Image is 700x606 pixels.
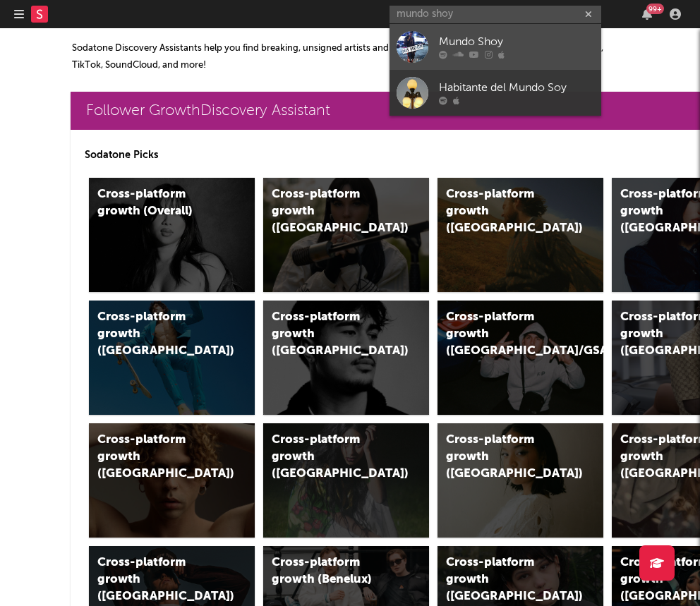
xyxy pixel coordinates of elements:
a: Cross-platform growth ([GEOGRAPHIC_DATA]) [263,301,429,415]
a: Cross-platform growth ([GEOGRAPHIC_DATA]) [437,178,603,292]
a: Cross-platform growth ([GEOGRAPHIC_DATA]) [437,423,603,538]
div: Cross-platform growth ([GEOGRAPHIC_DATA]) [446,555,565,605]
div: Cross-platform growth ([GEOGRAPHIC_DATA]) [446,432,565,483]
a: Cross-platform growth ([GEOGRAPHIC_DATA]) [263,178,429,292]
input: Search for artists [390,6,601,23]
button: 99+ [642,8,652,20]
p: Sodatone Discovery Assistants help you find breaking, unsigned artists and songwriters across Spo... [72,40,631,74]
div: Cross-platform growth ([GEOGRAPHIC_DATA]/GSA) [446,309,565,360]
div: Cross-platform growth (Overall) [97,186,217,220]
div: Cross-platform growth ([GEOGRAPHIC_DATA]) [97,309,217,360]
div: Cross-platform growth ([GEOGRAPHIC_DATA]) [272,309,391,360]
div: Cross-platform growth ([GEOGRAPHIC_DATA]) [272,432,391,483]
div: Mundo Shoy [439,34,594,51]
div: Cross-platform growth ([GEOGRAPHIC_DATA]) [97,432,217,483]
a: Cross-platform growth ([GEOGRAPHIC_DATA]/GSA) [437,301,603,415]
a: Cross-platform growth (Overall) [89,178,255,292]
div: Habitante del Mundo Soy [439,80,594,97]
div: 99 + [646,4,664,14]
a: Mundo Shoy [390,24,601,70]
a: Habitante del Mundo Soy [390,70,601,116]
a: Cross-platform growth ([GEOGRAPHIC_DATA]) [89,301,255,415]
div: Cross-platform growth (Benelux) [272,555,391,588]
div: Cross-platform growth ([GEOGRAPHIC_DATA]) [97,555,217,605]
a: Cross-platform growth ([GEOGRAPHIC_DATA]) [89,423,255,538]
a: Cross-platform growth ([GEOGRAPHIC_DATA]) [263,423,429,538]
div: Cross-platform growth ([GEOGRAPHIC_DATA]) [272,186,391,237]
div: Cross-platform growth ([GEOGRAPHIC_DATA]) [446,186,565,237]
